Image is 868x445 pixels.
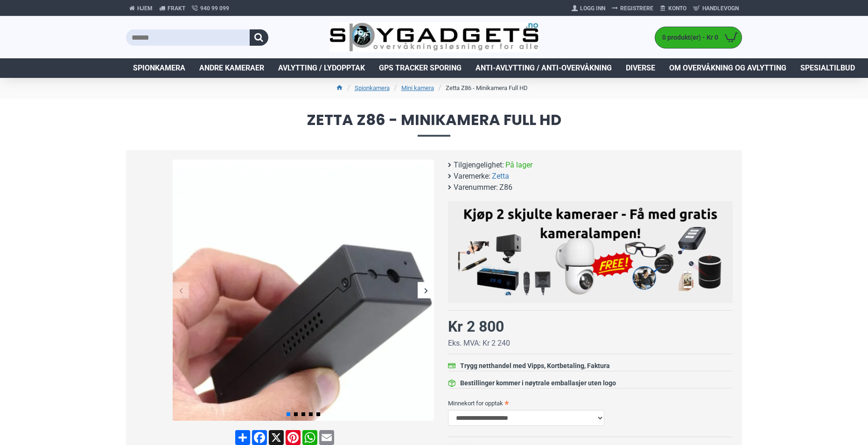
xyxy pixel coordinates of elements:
div: Trygg netthandel med Vipps, Kortbetaling, Faktura [460,361,610,371]
span: Handlevogn [702,4,739,13]
span: Diverse [626,63,655,74]
span: Konto [668,4,686,13]
b: Varenummer: [454,182,498,193]
div: Bestillinger kommer i nøytrale emballasjer uten logo [460,378,616,388]
a: Share [234,430,251,445]
a: Om overvåkning og avlytting [662,58,793,78]
a: Spionkamera [355,83,390,93]
a: Spionkamera [126,58,192,78]
span: Avlytting / Lydopptak [278,63,365,74]
span: Go to slide 3 [301,412,305,416]
label: Minnekort for opptak [448,396,733,410]
span: Z86 [499,182,512,193]
span: GPS Tracker Sporing [379,63,462,74]
span: På lager [505,160,532,171]
span: Go to slide 5 [316,412,320,416]
span: 0 produkt(er) - Kr 0 [655,33,721,42]
span: Spionkamera [133,63,185,74]
a: Facebook [251,430,268,445]
a: GPS Tracker Sporing [372,58,469,78]
span: Registrere [620,4,653,13]
a: Spesialtilbud [793,58,862,78]
a: Mini kamera [401,83,434,93]
a: Registrere [609,1,657,16]
a: Zetta [492,171,509,182]
a: Anti-avlytting / Anti-overvåkning [469,58,619,78]
b: Tilgjengelighet: [454,160,504,171]
span: Go to slide 2 [294,412,298,416]
span: Zetta Z86 - Minikamera Full HD [126,112,742,136]
span: Hjem [137,4,153,13]
a: Handlevogn [690,1,742,16]
span: Anti-avlytting / Anti-overvåkning [476,63,612,74]
a: Email [318,430,335,445]
span: Go to slide 4 [309,412,313,416]
span: 940 99 099 [200,4,229,13]
a: 0 produkt(er) - Kr 0 [655,27,742,48]
span: Om overvåkning og avlytting [669,63,786,74]
div: Next slide [418,282,434,299]
a: Diverse [619,58,662,78]
span: Andre kameraer [199,63,264,74]
a: Avlytting / Lydopptak [271,58,372,78]
img: SpyGadgets.no [329,22,539,53]
span: Go to slide 1 [287,412,290,416]
a: Konto [657,1,690,16]
a: WhatsApp [301,430,318,445]
div: Previous slide [173,282,189,299]
span: Spesialtilbud [800,63,855,74]
b: Varemerke: [454,171,490,182]
img: Kjøp 2 skjulte kameraer – Få med gratis kameralampe! [455,206,726,295]
a: Logg Inn [568,1,609,16]
a: Andre kameraer [192,58,271,78]
img: Zetta Z86 - Minikamera Full HD [173,160,434,421]
a: Pinterest [285,430,301,445]
span: Logg Inn [580,4,605,13]
a: X [268,430,285,445]
span: Frakt [168,4,185,13]
div: Kr 2 800 [448,315,504,338]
